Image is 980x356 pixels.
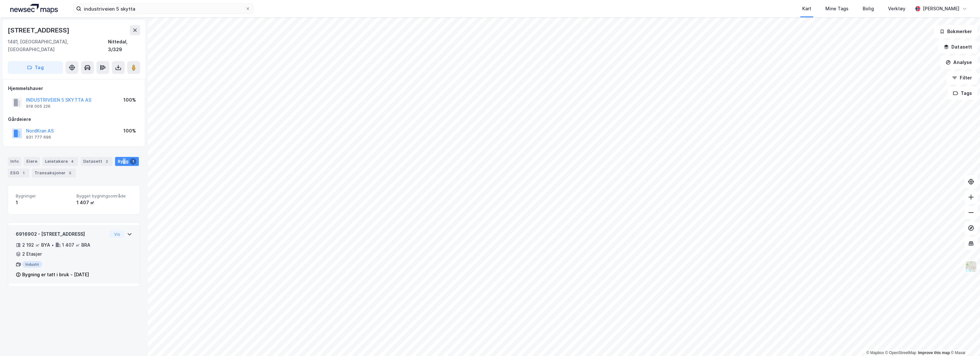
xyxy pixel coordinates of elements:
div: Leietakere [42,157,78,166]
div: Nittedal, 3/329 [108,38,140,53]
input: Søk på adresse, matrikkel, gårdeiere, leietakere eller personer [81,4,245,14]
div: Info [8,157,21,166]
span: Bygget bygningsområde [76,193,132,199]
div: 5 [67,170,73,176]
div: Datasett [81,157,112,166]
div: 1 [130,158,136,165]
div: 4 [69,158,76,165]
button: Tags [948,87,977,100]
div: Kontrollprogram for chat [948,325,980,356]
div: 100% [123,127,136,135]
div: Verktøy [888,5,905,13]
div: Hjemmelshaver [8,85,140,92]
div: • [51,242,54,248]
div: 2 [103,158,110,165]
button: Vis [110,230,124,238]
div: 918 005 226 [26,104,50,109]
div: 1 407 ㎡ BRA [62,241,90,249]
button: Analyse [940,56,977,69]
div: [PERSON_NAME] [923,5,959,13]
span: Bygninger [16,193,71,199]
button: Bokmerker [934,25,977,38]
button: Filter [947,71,977,84]
div: Bygg [115,157,139,166]
div: 2 Etasjer [22,250,42,258]
div: 1 [20,170,27,176]
div: 6916902 - [STREET_ADDRESS] [16,230,107,238]
div: 931 777 696 [26,135,51,140]
div: [STREET_ADDRESS] [8,25,71,35]
div: Mine Tags [825,5,849,13]
button: Datasett [938,41,977,53]
div: 1 [16,199,71,206]
img: Z [965,260,977,273]
iframe: Chat Widget [948,325,980,356]
div: Eiere [24,157,40,166]
div: ESG [8,169,29,178]
button: Tag [8,61,63,74]
div: 1 407 ㎡ [76,199,132,206]
div: Bygning er tatt i bruk - [DATE] [22,271,89,278]
div: 2 192 ㎡ BYA [22,241,50,249]
a: OpenStreetMap [885,351,916,355]
div: Transaksjoner [32,169,76,178]
div: Gårdeiere [8,115,140,123]
div: 1481, [GEOGRAPHIC_DATA], [GEOGRAPHIC_DATA] [8,38,108,53]
a: Mapbox [866,351,884,355]
div: 100% [123,96,136,104]
a: Improve this map [918,351,950,355]
img: logo.a4113a55bc3d86da70a041830d287a7e.svg [10,4,58,14]
div: Kart [802,5,811,13]
div: Bolig [863,5,874,13]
